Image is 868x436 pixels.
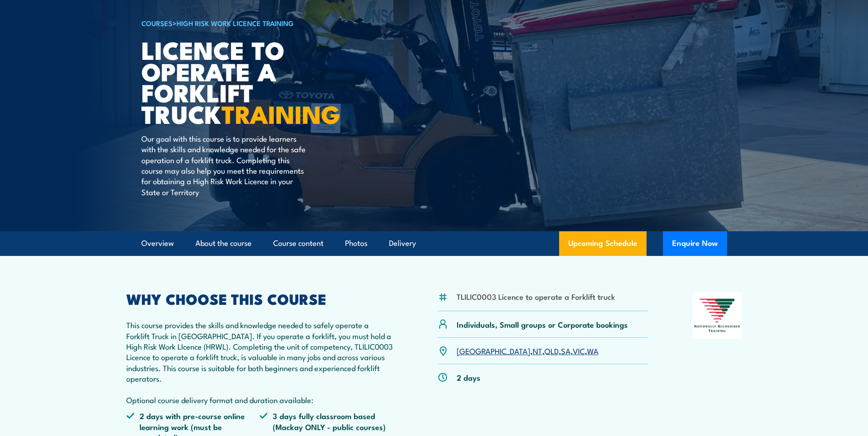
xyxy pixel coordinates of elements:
a: SA [561,345,571,356]
p: Our goal with this course is to provide learners with the skills and knowledge needed for the saf... [141,133,308,197]
p: Individuals, Small groups or Corporate bookings [457,319,628,330]
li: TLILIC0003 Licence to operate a Forklift truck [457,291,615,302]
strong: TRAINING [221,94,340,132]
h2: WHY CHOOSE THIS COURSE [126,292,394,305]
a: Overview [141,231,174,255]
h6: > [141,17,367,28]
a: Course content [273,231,323,255]
a: High Risk Work Licence Training [177,18,294,28]
a: Upcoming Schedule [559,231,647,256]
button: Enquire Now [663,231,727,256]
a: Delivery [389,231,416,255]
a: NT [533,345,542,356]
a: [GEOGRAPHIC_DATA] [457,345,530,356]
a: COURSES [141,18,173,28]
a: QLD [545,345,559,356]
p: 2 days [457,372,480,383]
a: VIC [573,345,585,356]
img: Nationally Recognised Training logo. [693,292,742,339]
h1: Licence to operate a forklift truck [141,39,367,124]
a: Photos [345,231,367,255]
p: This course provides the skills and knowledge needed to safely operate a Forklift Truck in [GEOGR... [126,319,394,405]
p: , , , , , [457,346,598,356]
a: WA [587,345,598,356]
a: About the course [195,231,252,255]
